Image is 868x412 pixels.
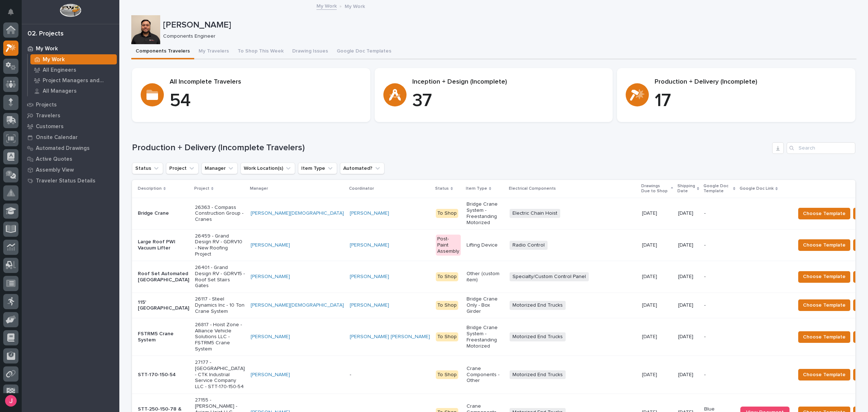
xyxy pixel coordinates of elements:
a: [PERSON_NAME] [251,242,290,248]
p: Manager [250,185,268,193]
p: [DATE] [678,210,698,216]
span: Motorized End Trucks [510,332,566,341]
p: - [704,302,735,308]
p: Drawings Due to Shop [641,182,669,196]
button: Status [132,163,163,174]
p: Bridge Crane [138,210,189,216]
p: 26817 - Hoist Zone - Alliance Vehicle Solutions LLC - FSTRM5 Crane System [195,322,245,352]
p: - [704,372,735,378]
a: Customers [22,121,119,132]
p: Inception + Design (Incomplete) [412,78,604,86]
p: Google Doc Template [703,182,731,196]
input: Search [787,142,855,154]
p: Lifting Device [467,242,504,248]
a: Onsite Calendar [22,132,119,143]
img: Workspace Logo [60,4,81,17]
span: Choose Template [803,370,846,379]
span: Electric Chain Hoist [510,209,560,218]
button: Choose Template [798,208,850,219]
p: Production + Delivery (Incomplete) [655,78,847,86]
p: All Managers [43,88,77,94]
span: Choose Template [803,301,846,310]
button: Choose Template [798,271,850,283]
button: Notifications [3,4,18,20]
button: Automated? [340,163,384,174]
a: My Work [28,54,119,64]
p: 27177 - [GEOGRAPHIC_DATA] - CTK Industrial Service Company LLC - STT-170-150-54 [195,360,245,390]
p: STT-170-150-54 [138,372,189,378]
a: [PERSON_NAME] [251,334,290,340]
p: [DATE] [678,334,698,340]
button: To Shop This Week [233,44,288,59]
p: [DATE] [642,301,659,308]
a: Active Quotes [22,154,119,164]
a: Project Managers and Engineers [28,75,119,85]
p: All Incomplete Travelers [170,78,362,86]
span: Choose Template [803,241,846,249]
button: Drawing Issues [288,44,332,59]
span: Choose Template [803,209,846,218]
p: - [704,274,735,280]
p: Customers [36,123,64,130]
div: To Shop [436,370,458,379]
a: My Work [22,43,119,54]
p: Item Type [466,185,487,193]
p: [DATE] [642,209,659,216]
a: Automated Drawings [22,143,119,154]
button: Work Location(s) [241,163,295,174]
p: [PERSON_NAME] [163,20,854,30]
div: To Shop [436,332,458,341]
div: 02. Projects [27,30,64,38]
a: [PERSON_NAME][DEMOGRAPHIC_DATA] [251,302,344,308]
h1: Production + Delivery (Incomplete Travelers) [132,143,769,153]
span: Choose Template [803,333,846,341]
p: - [704,334,735,340]
p: [DATE] [642,241,659,248]
a: [PERSON_NAME] [251,274,290,280]
span: Motorized End Trucks [510,370,566,379]
button: Project [166,163,199,174]
a: All Engineers [28,65,119,75]
p: Bridge Crane Only - Box Girder [467,296,504,314]
a: Assembly View [22,164,119,175]
a: All Managers [28,86,119,96]
a: My Work [316,1,337,10]
p: Bridge Crane System - Freestanding Motorized [467,325,504,349]
p: Assembly View [36,167,74,173]
a: [PERSON_NAME] [350,274,389,280]
p: My Work [36,46,58,52]
p: Description [138,185,162,193]
p: Crane Components - Other [467,366,504,384]
a: [PERSON_NAME] [350,302,389,308]
p: Project [194,185,209,193]
button: users-avatar [3,393,18,408]
p: Roof Set Automated [GEOGRAPHIC_DATA] [138,271,189,283]
div: To Shop [436,272,458,281]
p: 37 [412,90,604,112]
p: Components Engineer [163,33,851,39]
button: Manager [201,163,238,174]
p: [DATE] [678,302,698,308]
p: [DATE] [642,370,659,378]
p: All Engineers [43,67,76,73]
div: To Shop [436,209,458,218]
p: Google Doc Link [740,185,774,193]
button: Choose Template [798,239,850,251]
p: Traveler Status Details [36,178,95,184]
span: Specialty/Custom Control Panel [510,272,589,281]
button: Google Doc Templates [332,44,396,59]
p: Coordinator [349,185,374,193]
a: Projects [22,99,119,110]
p: Automated Drawings [36,145,90,152]
p: [DATE] [642,272,659,280]
div: Notifications [9,9,18,20]
button: My Travelers [194,44,233,59]
p: [DATE] [642,332,659,340]
p: FSTRM5 Crane System [138,331,189,343]
p: 26363 - Compass Construction Group - Cranes [195,205,245,223]
button: Choose Template [798,331,850,343]
p: Large Roof PWI Vacuum Lifter [138,239,189,251]
div: Post-Paint Assembly [436,235,461,256]
button: Choose Template [798,369,850,381]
